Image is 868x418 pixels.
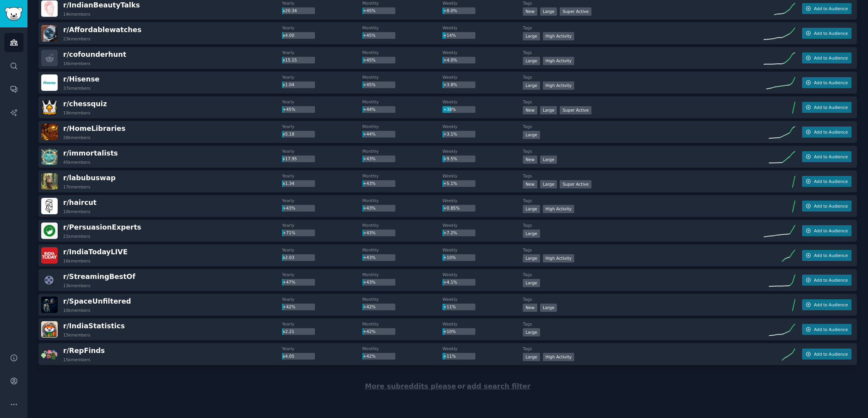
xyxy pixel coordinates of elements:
[802,127,852,138] button: Add to Audience
[814,31,848,36] span: Add to Audience
[560,7,591,16] div: Super Active
[443,58,457,62] span: +4.0%
[283,132,295,136] span: x5.18
[41,223,58,239] img: PersuasionExperts
[523,32,540,40] div: Large
[467,382,530,390] span: add search filter
[63,347,105,355] span: r/ RepFinds
[282,198,362,203] dt: Yearly
[41,25,58,42] img: Affordablewatches
[63,85,90,91] div: 37k members
[442,272,523,277] dt: Weekly
[543,57,575,65] div: High Activity
[282,297,362,302] dt: Yearly
[523,198,764,203] dt: Tags
[283,181,295,186] span: x1.34
[443,8,457,13] span: +8.0%
[63,322,125,330] span: r/ IndiaStatistics
[814,253,848,258] span: Add to Audience
[63,51,126,58] span: r/ cofounderhunt
[363,206,375,210] span: +43%
[362,297,443,302] dt: Monthly
[814,327,848,332] span: Add to Audience
[443,156,457,161] span: +9.5%
[41,74,58,91] img: Hisense
[283,354,295,358] span: x4.05
[283,230,295,235] span: +71%
[41,321,58,338] img: IndiaStatistics
[41,99,58,116] img: chessquiz
[560,106,591,114] div: Super Active
[365,382,456,390] span: More subreddits please
[523,304,537,312] div: New
[543,32,575,40] div: High Activity
[814,351,848,357] span: Add to Audience
[362,272,443,277] dt: Monthly
[442,148,523,154] dt: Weekly
[282,272,362,277] dt: Yearly
[543,254,575,262] div: High Activity
[41,0,58,17] img: IndianBeautyTalks
[523,173,764,179] dt: Tags
[523,346,764,351] dt: Tags
[523,7,537,16] div: New
[523,124,764,129] dt: Tags
[63,174,116,182] span: r/ labubuswap
[63,199,96,206] span: r/ haircut
[540,304,557,312] div: Large
[363,181,375,186] span: +43%
[282,99,362,105] dt: Yearly
[523,25,764,31] dt: Tags
[363,304,375,309] span: +42%
[363,132,375,136] span: +44%
[63,26,142,34] span: r/ Affordablewatches
[282,74,362,80] dt: Yearly
[363,354,375,358] span: +42%
[63,159,90,165] div: 45k members
[523,0,764,6] dt: Tags
[814,203,848,209] span: Add to Audience
[63,273,135,280] span: r/ StreamingBestOf
[442,346,523,351] dt: Weekly
[543,81,575,90] div: High Activity
[814,55,848,61] span: Add to Audience
[443,304,456,309] span: +11%
[282,124,362,129] dt: Yearly
[443,33,456,38] span: +14%
[63,248,127,256] span: r/ IndiaTodayLIVE
[362,0,443,6] dt: Monthly
[443,280,457,284] span: +4.1%
[363,156,375,161] span: +43%
[63,100,107,108] span: r/ chessquiz
[523,74,764,80] dt: Tags
[523,148,764,154] dt: Tags
[443,230,457,235] span: +7.2%
[523,353,540,361] div: Large
[442,321,523,327] dt: Weekly
[802,77,852,88] button: Add to Audience
[814,228,848,233] span: Add to Audience
[363,107,375,112] span: +44%
[363,33,375,38] span: +45%
[41,247,58,264] img: IndiaTodayLIVE
[362,99,443,105] dt: Monthly
[802,201,852,212] button: Add to Audience
[362,148,443,154] dt: Monthly
[363,8,375,13] span: +45%
[283,255,295,260] span: x2.03
[362,223,443,228] dt: Monthly
[540,7,557,16] div: Large
[443,107,456,112] span: +38%
[523,99,764,105] dt: Tags
[442,247,523,253] dt: Weekly
[523,131,540,139] div: Large
[63,125,126,132] span: r/ HomeLibraries
[283,8,297,13] span: x20.34
[540,180,557,188] div: Large
[523,180,537,188] div: New
[523,279,540,287] div: Large
[63,258,90,264] div: 16k members
[523,50,764,55] dt: Tags
[362,50,443,55] dt: Monthly
[63,297,131,305] span: r/ SpaceUnfiltered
